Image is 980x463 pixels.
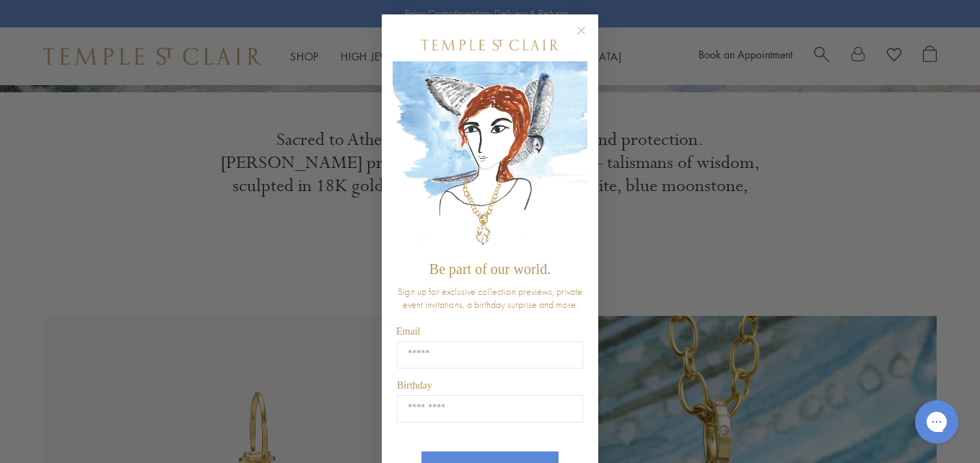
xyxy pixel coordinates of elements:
[397,380,432,391] span: Birthday
[398,285,582,311] span: Sign up for exclusive collection previews, private event invitations, a birthday surprise and more.
[397,341,583,369] input: Email
[396,326,420,337] span: Email
[429,261,551,277] span: Be part of our world.
[908,395,966,449] iframe: Gorgias live chat messenger
[579,29,598,47] button: Close dialog
[393,61,587,254] img: c4a9eb12-d91a-4d4a-8ee0-386386f4f338.jpeg
[421,40,559,50] img: Temple St. Clair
